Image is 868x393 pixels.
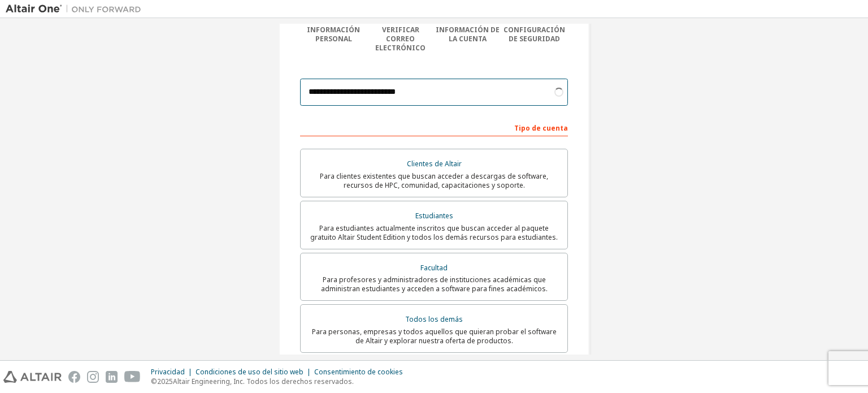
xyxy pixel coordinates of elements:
font: Privacidad [151,367,185,377]
img: youtube.svg [124,371,141,383]
font: Clientes de Altair [407,159,462,169]
font: Para clientes existentes que buscan acceder a descargas de software, recursos de HPC, comunidad, ... [320,171,548,190]
font: Para profesores y administradores de instituciones académicas que administran estudiantes y acced... [321,275,548,293]
font: Para personas, empresas y todos aquellos que quieran probar el software de Altair y explorar nues... [312,327,557,346]
font: Consentimiento de cookies [314,367,403,377]
font: © [151,377,157,386]
font: Todos los demás [405,314,463,324]
font: Información personal [307,25,360,44]
font: Facultad [420,263,448,273]
font: Información de la cuenta [436,25,500,44]
font: Verificar correo electrónico [375,25,426,53]
font: Configuración de seguridad [504,25,565,44]
font: Condiciones de uso del sitio web [196,367,303,377]
font: Tipo de cuenta [514,123,568,133]
font: Altair Engineering, Inc. Todos los derechos reservados. [173,377,354,386]
img: Altair Uno [6,3,147,15]
img: facebook.svg [68,371,80,383]
font: Para estudiantes actualmente inscritos que buscan acceder al paquete gratuito Altair Student Edit... [310,223,558,242]
font: Estudiantes [415,211,453,221]
font: 2025 [157,377,173,386]
img: instagram.svg [87,371,99,383]
img: linkedin.svg [106,371,118,383]
img: altair_logo.svg [3,371,62,383]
